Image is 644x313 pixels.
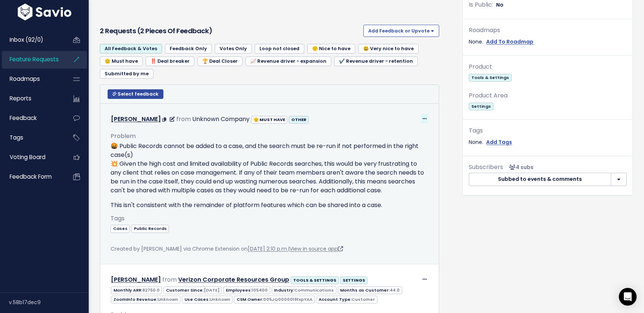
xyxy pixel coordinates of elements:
[111,286,162,294] span: Monthly ARR:
[338,286,402,294] span: Months as Customer:
[111,132,136,140] span: Problem
[146,56,194,66] a: ‼️ Deal breaker
[469,125,627,136] div: Tags
[204,287,220,293] span: [DATE]
[111,245,343,252] span: Created by [PERSON_NAME] via Chrome Extension on |
[178,275,289,284] a: Verizon Corporate Resources Group
[2,110,61,127] a: Feedback
[2,168,61,185] a: Feedback form
[111,225,130,233] span: Cases
[100,44,162,54] a: All Feedback & Votes
[118,91,159,97] span: Select feedback
[2,31,61,48] a: Inbox (92/0)
[272,286,336,294] span: Industry:
[10,55,59,63] span: Feature Requests
[496,1,504,8] span: No
[210,296,230,302] span: Unknown
[111,224,130,232] a: Cases
[10,75,40,83] span: Roadmaps
[291,117,306,123] strong: OTHER
[165,44,212,54] a: Feedback Only
[10,114,37,122] span: Feedback
[307,44,355,54] a: 🙂 Nice to have
[619,288,637,306] div: Open Intercom Messenger
[182,296,233,303] span: Use Cases:
[469,163,503,171] span: Subscribers
[100,56,143,66] a: 🫡 Must have
[245,56,331,66] a: 📈 Revenue driver - expansion
[10,153,45,161] span: Voting Board
[162,275,177,284] span: from
[197,56,243,66] a: 🏆 Deal Closer
[486,138,512,147] a: Add Tags
[111,201,428,210] p: This isn't consistent with the remainder of platform features which can be shared into a case.
[131,225,169,233] span: Public Records
[352,296,375,302] span: Customer
[111,115,161,123] a: [PERSON_NAME]
[343,277,365,283] strong: SETTINGS
[252,287,268,293] span: 105400
[263,296,312,302] span: 005JQ0000019fxpYAA
[255,44,304,54] a: Loop not closed
[131,224,169,232] a: Public Records
[16,4,73,20] img: logo-white.9d6f32f41409.svg
[2,90,61,107] a: Reports
[176,115,191,123] span: from
[100,26,360,36] h3: 2 Requests (2 pieces of Feedback)
[248,245,288,252] a: [DATE] 2:10 p.m.
[234,296,315,303] span: CSM Owner:
[142,287,160,293] span: 82750.0
[469,25,627,36] div: Roadmaps
[506,164,533,171] span: <p><strong>Subscribers</strong><br><br> - Santi Brace<br> - Rachel Kronenfeld<br> - Riette Verste...
[358,44,418,54] a: 😃 Very nice to have
[223,286,270,294] span: Employees:
[2,70,61,87] a: Roadmaps
[293,277,336,283] strong: TOOLS & SETTINGS
[334,56,418,66] a: ✔️ Revenue driver - retention
[108,89,163,99] button: Select feedback
[289,245,343,252] a: View in source app
[2,129,61,146] a: Tags
[469,90,627,101] div: Product Area
[10,36,43,44] span: Inbox (92/0)
[215,44,252,54] a: Votes Only
[10,134,23,141] span: Tags
[294,287,334,293] span: Communications
[469,0,493,9] span: Is Public:
[486,37,533,47] a: Add To Roadmap
[163,286,222,294] span: Customer Since:
[111,142,428,195] p: 🤬 Public Records cannot be added to a case, and the search must be re-run if not performed in the...
[469,62,627,72] div: Product
[10,173,52,180] span: Feedback form
[316,296,377,303] span: Account Type:
[2,149,61,166] a: Voting Board
[157,296,178,302] span: Unknown
[111,296,180,303] span: ZoomInfo Revenue:
[469,74,511,82] span: Tools & Settings
[469,37,627,47] div: None.
[100,69,153,79] a: Submitted by me
[469,138,627,147] div: None.
[2,51,61,68] a: Feature Requests
[469,173,611,186] button: Subbed to events & comments
[9,293,89,312] div: v.58b17dec9
[111,275,161,284] a: [PERSON_NAME]
[10,94,31,102] span: Reports
[254,117,285,123] strong: 🫡 MUST HAVE
[192,114,250,125] div: Unknown Company
[111,214,125,223] span: Tags
[469,103,493,110] span: Settings
[363,25,439,37] button: Add Feedback or Upvote
[390,287,400,293] span: 44.0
